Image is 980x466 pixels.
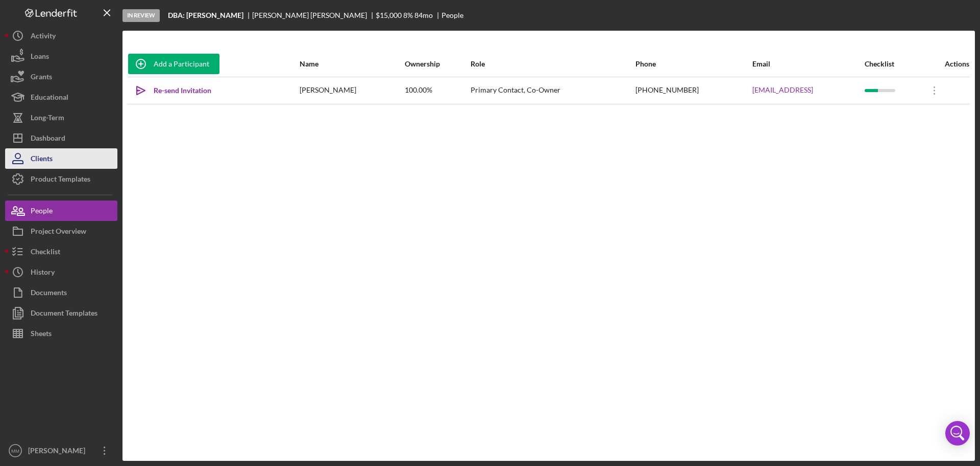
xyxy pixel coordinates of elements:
[31,262,55,285] div: History
[26,440,92,463] div: [PERSON_NAME]
[945,421,970,446] div: Open Intercom Messenger
[5,26,117,46] button: Activity
[405,78,470,103] div: 100.00%
[31,282,67,305] div: Documents
[31,46,49,69] div: Loans
[154,54,209,74] div: Add a Participant
[31,201,53,224] div: People
[128,80,222,101] button: Re-send Invitation
[5,323,117,344] button: Sheets
[31,26,56,49] div: Activity
[5,303,117,323] button: Document Templates
[5,221,117,241] button: Project Overview
[5,66,117,87] button: Grants
[5,440,117,461] button: MM[PERSON_NAME]
[471,78,634,103] div: Primary Contact, Co-Owner
[300,78,403,103] div: [PERSON_NAME]
[5,128,117,148] button: Dashboard
[5,241,117,262] button: Checklist
[5,262,117,282] button: History
[5,169,117,189] button: Product Templates
[376,11,402,19] span: $15,000
[752,86,813,94] a: [EMAIL_ADDRESS]
[752,60,864,68] div: Email
[252,11,376,19] div: [PERSON_NAME] [PERSON_NAME]
[635,78,751,103] div: [PHONE_NUMBER]
[168,11,243,19] b: DBA: [PERSON_NAME]
[31,66,52,90] div: Grants
[128,54,219,74] button: Add a Participant
[31,323,52,346] div: Sheets
[31,303,97,326] div: Document Templates
[5,282,117,303] button: Documents
[865,60,921,68] div: Checklist
[31,221,86,244] div: Project Overview
[414,11,433,19] div: 84 mo
[31,241,60,264] div: Checklist
[11,448,19,454] text: MM
[5,201,117,221] button: People
[471,60,634,68] div: Role
[5,148,117,169] button: Clients
[122,9,160,22] div: In Review
[300,60,403,68] div: Name
[5,107,117,128] button: Long-Term
[31,169,90,192] div: Product Templates
[922,60,969,68] div: Actions
[5,87,117,107] button: Educational
[31,87,68,110] div: Educational
[31,107,64,130] div: Long-Term
[403,11,413,19] div: 8 %
[635,60,751,68] div: Phone
[31,148,53,171] div: Clients
[405,60,470,68] div: Ownership
[31,128,65,151] div: Dashboard
[5,46,117,66] button: Loans
[442,11,463,19] div: People
[154,80,211,101] div: Re-send Invitation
